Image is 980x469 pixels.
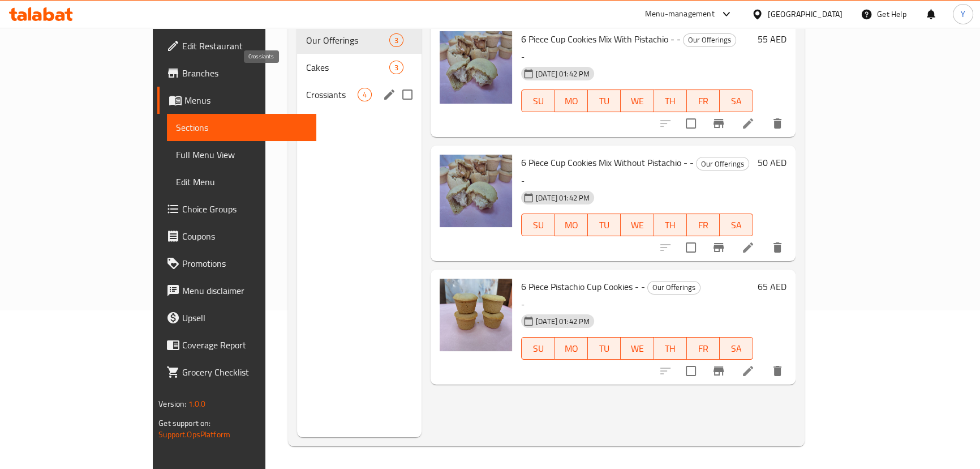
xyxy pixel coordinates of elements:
[167,141,316,168] a: Full Menu View
[659,340,682,357] span: TH
[521,154,694,171] span: 6 Piece Cup Cookies Mix Without Pistachio - -
[306,61,389,74] span: Cakes
[720,89,753,112] button: SA
[625,340,649,357] span: WE
[297,54,422,81] div: Cakes3
[758,279,786,295] h6: 65 AED
[526,93,550,109] span: SU
[158,427,230,442] a: Support.OpsPlatform
[176,148,307,161] span: Full Menu View
[768,8,843,20] div: [GEOGRAPHIC_DATA]
[687,214,720,236] button: FR
[521,50,753,64] p: -
[440,155,512,227] img: 6 Piece Cup Cookies Mix Without Pistachio - -
[182,365,307,379] span: Grocery Checklist
[521,337,555,360] button: SU
[167,114,316,141] a: Sections
[764,110,791,137] button: delete
[555,89,587,112] button: MO
[521,174,753,188] p: -
[176,175,307,189] span: Edit Menu
[621,214,654,236] button: WE
[592,93,616,109] span: TU
[679,112,703,135] span: Select to update
[588,214,621,236] button: TU
[648,281,700,294] span: Our Offerings
[764,357,791,385] button: delete
[758,31,786,47] h6: 55 AED
[696,157,749,170] div: Our Offerings
[526,217,550,233] span: SU
[306,33,389,47] span: Our Offerings
[297,27,422,54] div: Our Offerings3
[687,337,720,360] button: FR
[440,279,512,351] img: 6 Piece Pistachio Cup Cookies - -
[559,93,583,109] span: MO
[157,250,316,277] a: Promotions
[157,59,316,87] a: Branches
[358,89,371,100] span: 4
[741,117,755,130] a: Edit menu item
[521,31,681,48] span: 6 Piece Cup Cookies Mix With Pistachio - -
[621,337,654,360] button: WE
[157,195,316,223] a: Choice Groups
[358,88,372,101] div: items
[588,89,621,112] button: TU
[559,217,583,233] span: MO
[659,93,682,109] span: TH
[381,86,398,103] button: edit
[705,110,732,137] button: Branch-specific-item
[157,87,316,114] a: Menus
[659,217,682,233] span: TH
[679,359,703,383] span: Select to update
[389,33,403,47] div: items
[621,89,654,112] button: WE
[188,396,206,411] span: 1.0.0
[741,364,755,378] a: Edit menu item
[687,89,720,112] button: FR
[182,338,307,352] span: Coverage Report
[654,337,687,360] button: TH
[167,168,316,195] a: Edit Menu
[440,31,512,104] img: 6 Piece Cup Cookies Mix With Pistachio - -
[684,33,736,46] span: Our Offerings
[705,357,732,385] button: Branch-specific-item
[691,93,715,109] span: FR
[592,217,616,233] span: TU
[157,277,316,304] a: Menu disclaimer
[521,278,645,295] span: 6 Piece Pistachio Cup Cookies - -
[390,62,403,73] span: 3
[720,337,753,360] button: SA
[158,396,186,411] span: Version:
[679,236,703,259] span: Select to update
[691,217,715,233] span: FR
[157,304,316,331] a: Upsell
[645,7,715,21] div: Menu-management
[588,337,621,360] button: TU
[526,340,550,357] span: SU
[654,214,687,236] button: TH
[297,22,422,113] nav: Menu sections
[724,93,748,109] span: SA
[184,93,307,107] span: Menus
[390,35,403,46] span: 3
[961,8,965,20] span: Y
[705,234,732,261] button: Branch-specific-item
[182,66,307,80] span: Branches
[157,359,316,386] a: Grocery Checklist
[182,257,307,270] span: Promotions
[182,311,307,325] span: Upsell
[720,214,753,236] button: SA
[521,214,555,236] button: SU
[158,416,210,430] span: Get support on:
[555,214,587,236] button: MO
[531,316,594,327] span: [DATE] 01:42 PM
[157,223,316,250] a: Coupons
[182,202,307,216] span: Choice Groups
[647,281,700,295] div: Our Offerings
[157,331,316,359] a: Coverage Report
[559,340,583,357] span: MO
[157,32,316,59] a: Edit Restaurant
